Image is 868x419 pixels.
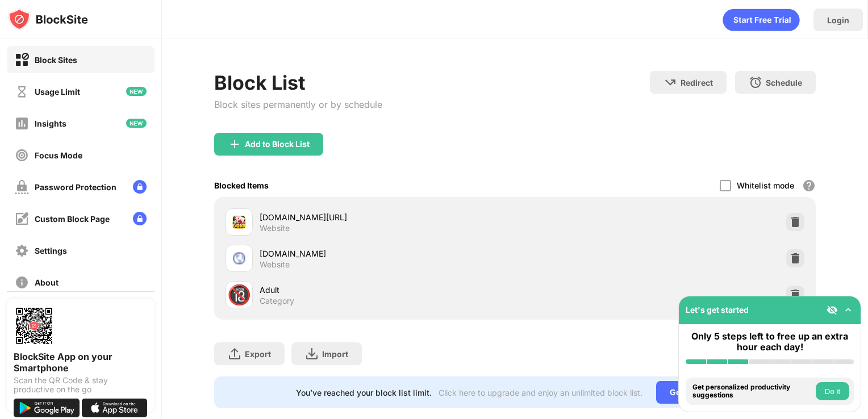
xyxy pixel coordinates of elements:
div: Custom Block Page [35,214,110,224]
img: logo-blocksite.svg [8,8,88,31]
div: Usage Limit [35,87,80,97]
div: Website [260,223,290,233]
div: Export [245,349,271,359]
img: get-it-on-google-play.svg [14,399,80,417]
div: Adult [260,284,515,296]
button: Do it [816,382,849,400]
div: About [35,278,59,287]
div: You’ve reached your block list limit. [296,388,432,397]
img: password-protection-off.svg [15,180,29,194]
img: insights-off.svg [15,116,29,131]
div: animation [723,9,800,31]
img: block-on.svg [15,53,29,67]
div: Redirect [681,78,713,87]
div: 🔞 [227,283,251,307]
img: options-page-qr-code.png [14,305,55,346]
img: about-off.svg [15,275,29,290]
img: favicons [232,215,246,229]
div: [DOMAIN_NAME] [260,248,515,259]
div: Let's get started [686,305,749,315]
img: favicons [232,252,246,265]
img: omni-setup-toggle.svg [842,304,854,316]
div: Login [827,15,849,25]
div: Block sites permanently or by schedule [214,99,382,110]
div: Block List [214,71,382,94]
div: Get personalized productivity suggestions [692,383,813,400]
img: settings-off.svg [15,244,29,258]
img: new-icon.svg [126,87,147,96]
div: Go Unlimited [656,381,734,404]
div: Schedule [766,78,802,87]
div: Blocked Items [214,181,269,190]
div: Add to Block List [245,140,310,149]
img: customize-block-page-off.svg [15,212,29,226]
div: Settings [35,246,67,255]
img: eye-not-visible.svg [827,304,838,316]
div: Website [260,259,290,270]
div: BlockSite App on your Smartphone [14,351,148,374]
div: Focus Mode [35,150,82,160]
img: lock-menu.svg [133,180,147,194]
div: Only 5 steps left to free up an extra hour each day! [686,331,854,353]
img: lock-menu.svg [133,212,147,225]
img: download-on-the-app-store.svg [82,399,148,417]
img: new-icon.svg [126,119,147,128]
div: Import [322,349,348,359]
div: Scan the QR Code & stay productive on the go [14,376,148,394]
div: Click here to upgrade and enjoy an unlimited block list. [439,388,642,397]
div: [DOMAIN_NAME][URL] [260,211,515,223]
div: Whitelist mode [737,181,794,190]
div: Insights [35,119,66,128]
div: Password Protection [35,182,116,192]
img: time-usage-off.svg [15,85,29,99]
img: focus-off.svg [15,148,29,162]
div: Category [260,296,294,306]
div: Block Sites [35,55,77,65]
